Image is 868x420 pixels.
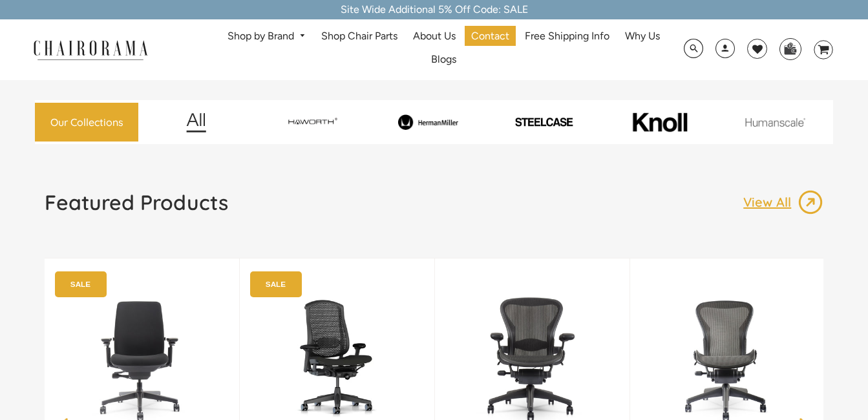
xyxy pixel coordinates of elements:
img: image_10_1.png [604,111,715,133]
h1: Featured Products [45,189,228,215]
span: Shop Chair Parts [321,30,397,43]
img: PHOTO-2024-07-09-00-53-10-removebg-preview.png [488,116,600,127]
text: SALE [266,280,286,288]
a: About Us [407,26,462,46]
p: View All [743,194,798,211]
span: Free Shipping Info [525,30,609,43]
span: Blogs [431,53,456,67]
img: chairorama [26,38,155,61]
span: Contact [471,30,509,43]
a: Featured Products [45,189,228,226]
a: Blogs [425,50,463,70]
a: Our Collections [35,103,139,142]
a: Shop Chair Parts [315,26,404,46]
text: SALE [70,280,90,288]
nav: DesktopNavigation [210,26,677,74]
a: Contact [465,26,516,46]
img: WhatsApp_Image_2024-07-12_at_16.23.01.webp [780,39,800,58]
img: image_13.png [798,189,823,215]
a: View All [743,189,823,215]
a: Free Shipping Info [518,26,616,46]
span: Why Us [625,30,660,43]
span: About Us [413,30,456,43]
img: image_12.png [160,112,232,132]
a: Shop by Brand [221,26,312,47]
img: image_8_173eb7e0-7579-41b4-bc8e-4ba0b8ba93e8.png [372,114,484,130]
img: image_11.png [719,118,831,127]
a: Why Us [619,26,666,46]
img: image_7_14f0750b-d084-457f-979a-a1ab9f6582c4.png [257,112,368,133]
